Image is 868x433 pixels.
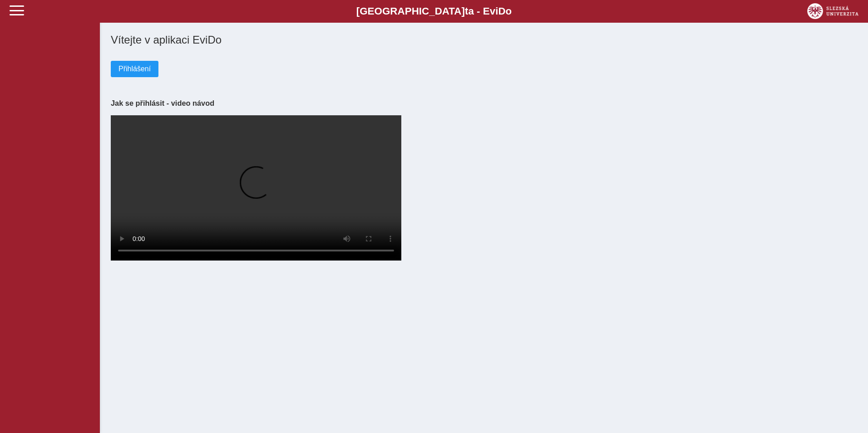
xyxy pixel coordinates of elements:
img: logo_web_su.png [807,3,858,19]
h1: Vítejte v aplikaci EviDo [111,34,857,46]
button: Přihlášení [111,61,158,77]
span: t [465,5,468,17]
h3: Jak se přihlásit - video návod [111,99,857,108]
span: o [506,5,512,17]
video: Your browser does not support the video tag. [111,115,401,261]
b: [GEOGRAPHIC_DATA] a - Evi [27,5,841,17]
span: Přihlášení [118,65,151,73]
span: D [498,5,505,17]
